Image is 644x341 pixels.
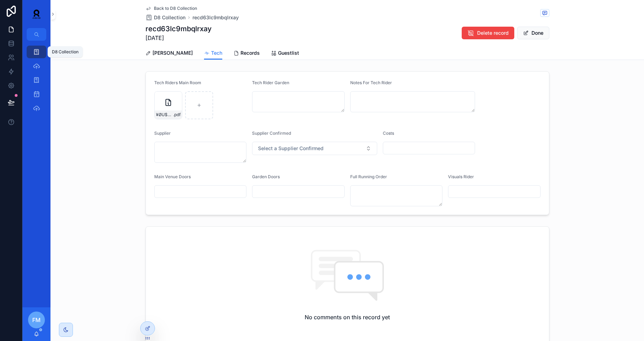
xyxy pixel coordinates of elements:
button: Select Button [252,142,377,155]
a: Tech [204,47,222,60]
a: Records [233,47,260,61]
button: Done [517,27,549,39]
span: Supplier Confirmed [252,131,291,136]
a: D8 Collection [145,14,185,21]
span: Notes For Tech Rider [350,80,392,85]
span: Main Venue Doors [154,174,191,179]
span: Visuals Rider [448,174,474,179]
button: Delete record [462,27,514,39]
div: D8 Collection [52,49,79,55]
a: [PERSON_NAME] [145,47,193,61]
a: Back to D8 Collection [145,6,197,11]
span: Costs [383,131,394,136]
span: [DATE] [145,34,212,42]
a: Guestlist [271,47,299,61]
img: App logo [28,8,45,20]
span: Supplier [154,131,171,136]
h2: No comments on this record yet [305,313,390,321]
span: Tech Riders Main Room [154,80,201,85]
span: [PERSON_NAME] [152,49,193,56]
div: scrollable content [22,41,50,123]
span: FM [32,316,41,324]
span: Delete record [477,29,509,36]
span: Select a Supplier Confirmed [258,145,324,152]
span: Tech Rider Garden [252,80,289,85]
a: recd63lc9mbqlrxay [192,14,239,21]
span: Guestlist [278,49,299,56]
span: Full Running Order [350,174,387,179]
h1: recd63lc9mbqlrxay [145,24,212,34]
span: D8 Collection [154,14,185,21]
span: Garden Doors [252,174,280,179]
span: Tech [211,49,222,56]
span: ¥ØU$UK€-¥UK1MAT$U---FULL-RIDER-+-LIGHTING-BRIEF---JUNE-2025 [156,112,173,118]
span: Back to D8 Collection [154,6,197,11]
span: Records [240,49,260,56]
span: .pdf [173,112,181,118]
